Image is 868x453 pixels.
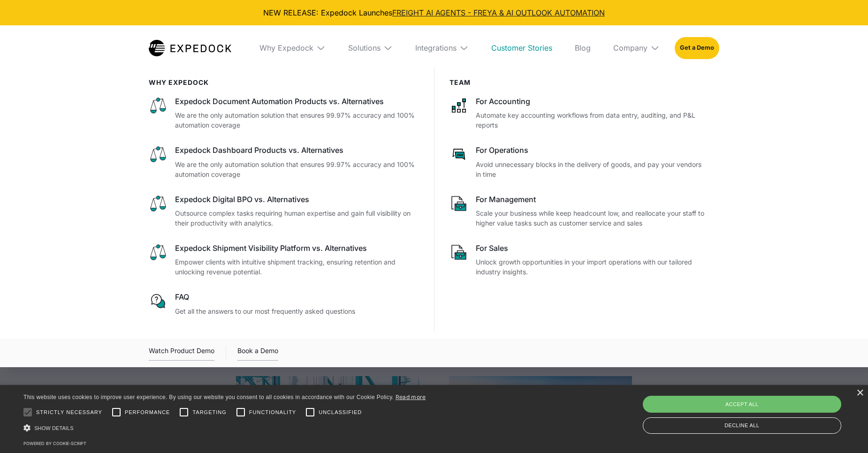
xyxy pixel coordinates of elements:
[175,159,419,179] p: We are the only automation solution that ensures 99.97% accuracy and 100% automation coverage
[149,243,168,262] img: scale icon
[149,145,419,179] a: scale iconExpedock Dashboard Products vs. AlternativesWe are the only automation solution that en...
[476,208,704,228] p: Scale your business while keep headcount low, and reallocate your staff to higher value tasks suc...
[449,194,468,213] img: paper and bag icon
[613,43,647,53] div: Company
[643,417,842,434] div: Decline all
[149,96,419,130] a: scale iconExpedock Document Automation Products vs. AlternativesWe are the only automation soluti...
[149,292,419,316] a: regular chat bubble iconFAQGet all the answers to our most frequently asked questions
[449,243,468,262] img: paper and bag icon
[449,194,704,228] a: paper and bag iconFor ManagementScale your business while keep headcount low, and reallocate your...
[237,345,278,361] a: Book a Demo
[319,408,362,416] span: Unclassified
[476,194,704,204] div: For Management
[192,408,226,416] span: Targeting
[675,37,719,59] a: Get a Demo
[23,394,394,400] span: This website uses cookies to improve user experience. By using our website you consent to all coo...
[476,110,704,130] p: Automate key accounting workflows from data entry, auditing, and P&L reports
[175,257,419,277] p: Empower clients with intuitive shipment tracking, ensuring retention and unlocking revenue potent...
[175,243,419,253] div: Expedock Shipment Visibility Platform vs. Alternatives
[149,79,419,87] div: WHy Expedock
[408,25,476,70] div: Integrations
[476,145,704,155] div: For Operations
[476,159,704,179] p: Avoid unnecessary blocks in the delivery of goods, and pay your vendors in time
[606,25,667,70] div: Company
[449,79,704,87] div: Team
[149,292,168,310] img: regular chat bubble icon
[23,441,86,446] a: Powered by cookie-script
[34,425,74,431] span: Show details
[149,194,419,228] a: scale iconExpedock Digital BPO vs. AlternativesOutsource complex tasks requiring human expertise ...
[707,352,868,453] iframe: Chat Widget
[449,96,704,130] a: network like iconFor AccountingAutomate key accounting workflows from data entry, auditing, and P...
[348,43,381,53] div: Solutions
[175,194,419,204] div: Expedock Digital BPO vs. Alternatives
[149,145,168,164] img: scale icon
[449,145,468,164] img: rectangular chat bubble icon
[149,345,214,361] a: open lightbox
[476,96,704,106] div: For Accounting
[175,145,419,155] div: Expedock Dashboard Products vs. Alternatives
[125,408,170,416] span: Performance
[392,8,605,17] a: FREIGHT AI AGENTS - FREYA & AI OUTLOOK AUTOMATION
[149,194,168,213] img: scale icon
[449,96,468,115] img: network like icon
[149,345,214,361] div: Watch Product Demo
[643,396,842,413] div: Accept all
[249,408,296,416] span: Functionality
[476,243,704,253] div: For Sales
[36,408,102,416] span: Strictly necessary
[484,25,560,70] a: Customer Stories
[175,96,419,106] div: Expedock Document Automation Products vs. Alternatives
[149,243,419,277] a: scale iconExpedock Shipment Visibility Platform vs. AlternativesEmpower clients with intuitive sh...
[567,25,598,70] a: Blog
[149,96,168,115] img: scale icon
[8,8,860,18] div: NEW RELEASE: Expedock Launches
[415,43,457,53] div: Integrations
[252,25,333,70] div: Why Expedock
[396,393,426,400] a: Read more
[476,257,704,277] p: Unlock growth opportunities in your import operations with our tailored industry insights.
[175,292,419,302] div: FAQ
[175,208,419,228] p: Outsource complex tasks requiring human expertise and gain full visibility on their productivity ...
[175,306,419,316] p: Get all the answers to our most frequently asked questions
[175,110,419,130] p: We are the only automation solution that ensures 99.97% accuracy and 100% automation coverage
[341,25,400,70] div: Solutions
[449,243,704,277] a: paper and bag iconFor SalesUnlock growth opportunities in your import operations with our tailore...
[23,423,426,433] div: Show details
[259,43,313,53] div: Why Expedock
[449,145,704,179] a: rectangular chat bubble iconFor OperationsAvoid unnecessary blocks in the delivery of goods, and ...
